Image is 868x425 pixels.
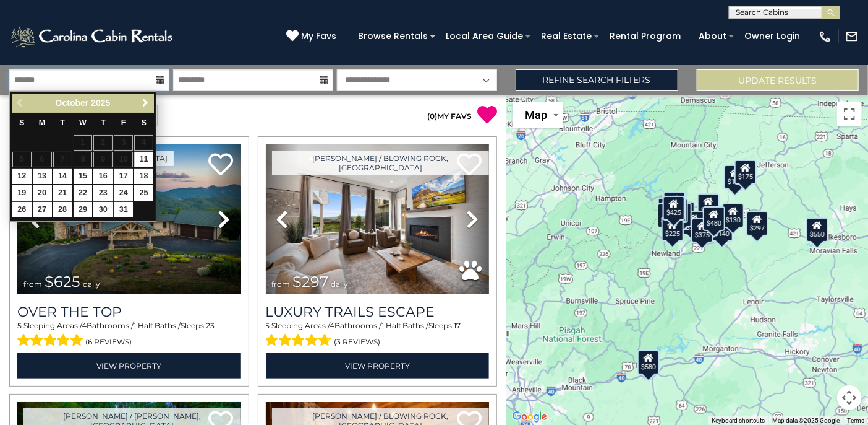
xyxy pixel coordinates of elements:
[509,409,550,425] a: Open this area in Google Maps (opens a new window)
[9,24,176,49] img: White-1-2.png
[662,196,684,221] div: $425
[712,416,765,425] button: Keyboard shortcuts
[382,321,429,330] span: 1 Half Baths /
[272,279,291,289] span: from
[697,193,719,218] div: $349
[513,102,563,128] button: Change map style
[121,118,126,127] span: Friday
[134,321,181,330] span: 1 Half Baths /
[134,185,153,201] a: 25
[17,321,22,330] span: 5
[60,118,65,127] span: Tuesday
[427,112,437,121] span: ( )
[74,169,93,184] a: 15
[140,98,150,108] span: Next
[74,202,93,217] a: 29
[847,417,864,424] a: Terms (opens in new tab)
[637,350,660,375] div: $580
[692,27,733,46] a: About
[137,95,153,111] a: Next
[669,203,691,227] div: $215
[334,334,380,350] span: (3 reviews)
[603,27,687,46] a: Rental Program
[845,30,859,43] img: mail-regular-white.png
[331,279,349,289] span: daily
[430,112,435,121] span: 0
[266,353,490,379] a: View Property
[525,108,547,121] span: Map
[746,211,768,236] div: $297
[509,409,550,425] img: Google
[114,202,133,217] a: 31
[837,102,862,126] button: Toggle fullscreen view
[17,320,241,350] div: Sleeping Areas / Bathrooms / Sleeps:
[33,169,52,184] a: 13
[293,273,329,291] span: $297
[710,217,733,242] div: $140
[819,30,832,43] img: phone-regular-white.png
[724,165,746,190] div: $175
[703,206,725,231] div: $480
[721,203,744,228] div: $130
[806,217,828,242] div: $550
[12,202,32,217] a: 26
[454,321,461,330] span: 17
[33,185,52,201] a: 20
[427,112,472,121] a: (0)MY FAVS
[17,353,241,379] a: View Property
[142,118,147,127] span: Saturday
[134,152,153,167] a: 11
[666,198,688,223] div: $165
[53,185,72,201] a: 21
[734,160,757,185] div: $175
[82,321,87,330] span: 4
[91,98,110,108] span: 2025
[330,321,335,330] span: 4
[79,118,87,127] span: Wednesday
[12,185,32,201] a: 19
[206,321,215,330] span: 23
[286,30,339,43] a: My Favs
[83,279,100,289] span: daily
[53,169,72,184] a: 14
[772,417,840,424] span: Map data ©2025 Google
[352,27,434,46] a: Browse Rentals
[39,118,46,127] span: Monday
[664,198,686,222] div: $535
[134,169,153,184] a: 18
[17,304,241,320] a: Over The Top
[23,279,42,289] span: from
[516,69,678,91] a: Refine Search Filters
[535,27,598,46] a: Real Estate
[266,321,270,330] span: 5
[266,144,490,294] img: thumbnail_168695581.jpeg
[101,118,106,127] span: Thursday
[74,185,93,201] a: 22
[209,152,234,178] a: Add to favorites
[86,334,132,350] span: (6 reviews)
[272,151,490,175] a: [PERSON_NAME] / Blowing Rock, [GEOGRAPHIC_DATA]
[683,211,705,235] div: $230
[266,304,490,320] a: Luxury Trails Escape
[56,98,89,108] span: October
[657,203,679,228] div: $230
[266,320,490,350] div: Sleeping Areas / Bathrooms / Sleeps:
[33,202,52,217] a: 27
[19,118,24,127] span: Sunday
[114,169,133,184] a: 17
[93,202,113,217] a: 30
[738,27,806,46] a: Owner Login
[45,273,80,291] span: $625
[93,169,113,184] a: 16
[663,191,685,216] div: $125
[12,169,32,184] a: 12
[301,30,336,43] span: My Favs
[93,185,113,201] a: 23
[837,385,862,410] button: Map camera controls
[697,69,859,91] button: Update Results
[114,185,133,201] a: 24
[440,27,529,46] a: Local Area Guide
[691,218,713,243] div: $375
